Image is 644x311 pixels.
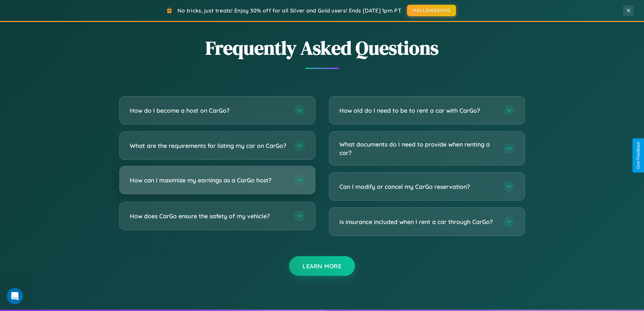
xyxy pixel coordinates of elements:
[339,140,497,157] h3: What documents do I need to provide when renting a car?
[339,182,497,191] h3: Can I modify or cancel my CarGo reservation?
[130,106,287,115] h3: How do I become a host on CarGo?
[7,288,23,304] iframe: Intercom live chat
[339,106,497,115] h3: How old do I need to be to rent a car with CarGo?
[407,5,456,16] button: HALLOWEEN30
[130,141,287,150] h3: What are the requirements for listing my car on CarGo?
[289,256,355,276] button: Learn More
[339,218,497,226] h3: Is insurance included when I rent a car through CarGo?
[636,142,641,169] div: Give Feedback
[130,176,287,184] h3: How can I maximize my earnings as a CarGo host?
[177,7,402,14] span: No tricks, just treats! Enjoy 30% off for all Silver and Gold users! Ends [DATE] 1pm PT.
[119,35,525,61] h2: Frequently Asked Questions
[130,212,287,220] h3: How does CarGo ensure the safety of my vehicle?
